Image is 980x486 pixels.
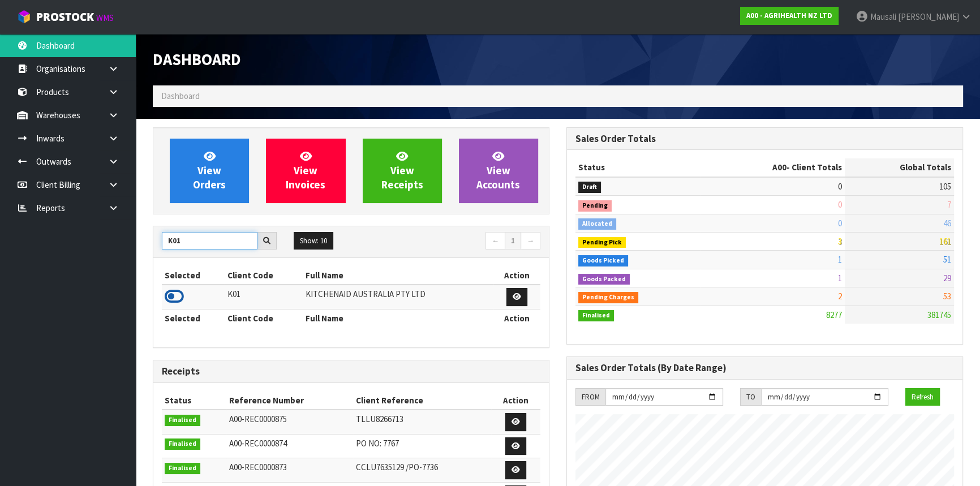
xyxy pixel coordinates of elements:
[521,232,540,250] a: →
[943,273,951,283] span: 29
[36,10,94,24] span: ProStock
[356,414,403,424] span: TLLU8266713
[826,309,842,320] span: 8277
[193,149,226,192] span: View Orders
[161,91,200,101] span: Dashboard
[746,11,832,20] strong: A00 - AGRIHEALTH NZ LTD
[905,388,940,406] button: Refresh
[578,237,626,248] span: Pending Pick
[162,366,540,377] h3: Receipts
[266,139,345,203] a: ViewInvoices
[381,149,423,192] span: View Receipts
[493,266,540,285] th: Action
[229,462,287,472] span: A00-REC0000873
[294,232,333,250] button: Show: 10
[303,285,493,309] td: KITCHENAID AUSTRALIA PTY LTD
[225,266,303,285] th: Client Code
[17,10,31,24] img: cube-alt.png
[838,273,842,283] span: 1
[226,392,353,410] th: Reference Number
[927,309,951,320] span: 381745
[165,415,200,426] span: Finalised
[485,232,505,250] a: ←
[225,285,303,309] td: K01
[229,438,287,449] span: A00-REC0000874
[229,414,287,424] span: A00-REC0000875
[870,11,896,22] span: Mausali
[493,309,540,327] th: Action
[162,266,225,285] th: Selected
[459,139,538,203] a: ViewAccounts
[165,438,200,450] span: Finalised
[939,236,951,247] span: 161
[575,134,954,144] h3: Sales Order Totals
[162,232,257,250] input: Search clients
[162,309,225,327] th: Selected
[225,309,303,327] th: Client Code
[578,200,612,212] span: Pending
[578,218,616,230] span: Allocated
[153,49,241,70] span: Dashboard
[578,310,614,321] span: Finalised
[96,12,114,23] small: WMS
[575,363,954,373] h3: Sales Order Totals (By Date Range)
[505,232,521,250] a: 1
[838,199,842,210] span: 0
[838,181,842,192] span: 0
[363,139,442,203] a: ViewReceipts
[578,255,628,266] span: Goods Picked
[578,274,630,285] span: Goods Packed
[772,162,786,173] span: A00
[356,462,438,472] span: CCLU7635129 /PO-7736
[170,139,249,203] a: ViewOrders
[939,181,951,192] span: 105
[838,254,842,265] span: 1
[838,218,842,229] span: 0
[700,158,845,177] th: - Client Totals
[838,236,842,247] span: 3
[578,292,638,303] span: Pending Charges
[165,463,200,474] span: Finalised
[353,392,491,410] th: Client Reference
[838,291,842,302] span: 2
[303,309,493,327] th: Full Name
[578,182,601,193] span: Draft
[943,218,951,229] span: 46
[943,254,951,265] span: 51
[740,7,839,25] a: A00 - AGRIHEALTH NZ LTD
[286,149,325,192] span: View Invoices
[947,199,951,210] span: 7
[356,438,399,449] span: PO NO: 7767
[575,388,605,406] div: FROM
[845,158,954,177] th: Global Totals
[898,11,959,22] span: [PERSON_NAME]
[491,392,540,410] th: Action
[740,388,761,406] div: TO
[943,291,951,302] span: 53
[360,232,541,252] nav: Page navigation
[476,149,520,192] span: View Accounts
[575,158,700,177] th: Status
[162,392,226,410] th: Status
[303,266,493,285] th: Full Name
